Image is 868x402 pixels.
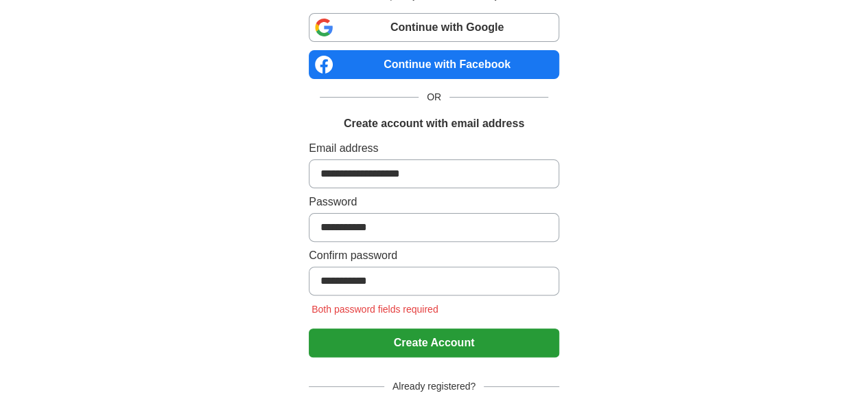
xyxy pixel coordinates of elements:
h1: Create account with email address [344,115,524,132]
label: Email address [309,140,559,157]
label: Password [309,194,559,210]
span: OR [419,90,449,104]
a: Continue with Facebook [309,50,559,79]
button: Create Account [309,328,559,357]
a: Continue with Google [309,13,559,42]
span: Already registered? [384,379,484,394]
span: Both password fields required [309,304,441,315]
label: Confirm password [309,247,559,264]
